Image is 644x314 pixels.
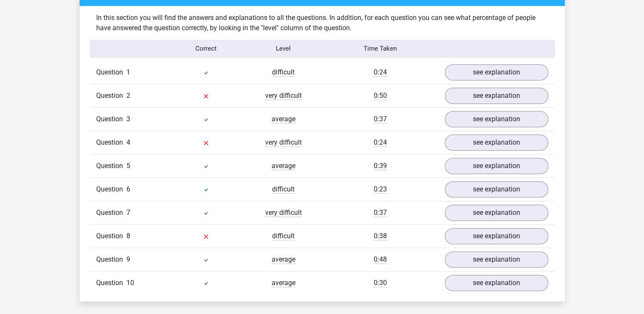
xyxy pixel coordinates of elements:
[445,181,548,197] a: see explanation
[126,68,130,76] span: 1
[374,232,387,240] span: 0:38
[374,208,387,217] span: 0:37
[272,162,295,170] span: average
[374,115,387,123] span: 0:37
[96,278,126,288] span: Question
[96,91,126,101] span: Question
[126,255,130,263] span: 9
[322,44,438,54] div: Time Taken
[374,279,387,287] span: 0:30
[96,67,126,77] span: Question
[445,228,548,244] a: see explanation
[445,158,548,174] a: see explanation
[265,138,302,147] span: very difficult
[272,185,295,194] span: difficult
[96,184,126,194] span: Question
[126,208,130,217] span: 7
[374,68,387,77] span: 0:24
[126,138,130,146] span: 4
[374,185,387,194] span: 0:23
[245,44,322,54] div: Level
[96,137,126,148] span: Question
[96,254,126,265] span: Question
[445,111,548,127] a: see explanation
[272,115,295,123] span: average
[445,88,548,104] a: see explanation
[126,115,130,123] span: 3
[374,91,387,100] span: 0:50
[167,44,245,54] div: Correct
[126,162,130,170] span: 5
[265,208,302,217] span: very difficult
[374,138,387,147] span: 0:24
[126,91,130,100] span: 2
[445,251,548,268] a: see explanation
[90,13,555,33] div: In this section you will find the answers and explanations to all the questions. In addition, for...
[272,255,295,264] span: average
[265,91,302,100] span: very difficult
[272,232,295,240] span: difficult
[96,161,126,171] span: Question
[445,64,548,80] a: see explanation
[272,279,295,287] span: average
[96,231,126,241] span: Question
[374,162,387,170] span: 0:39
[126,185,130,193] span: 6
[272,68,295,77] span: difficult
[445,205,548,221] a: see explanation
[126,279,134,287] span: 10
[374,255,387,264] span: 0:48
[445,134,548,151] a: see explanation
[96,114,126,124] span: Question
[96,208,126,218] span: Question
[126,232,130,240] span: 8
[445,275,548,291] a: see explanation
